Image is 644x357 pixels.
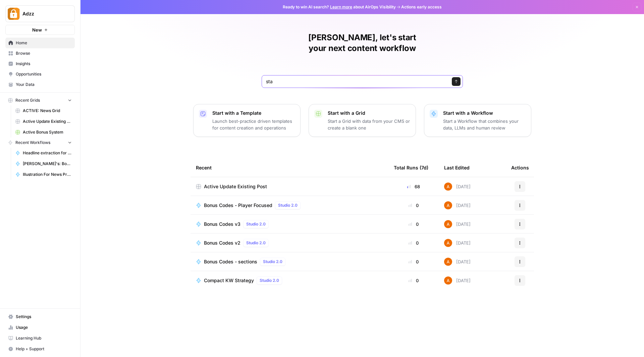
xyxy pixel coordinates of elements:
[16,314,72,320] span: Settings
[444,239,452,247] img: 1uqwqwywk0hvkeqipwlzjk5gjbnq
[16,50,72,56] span: Browse
[444,258,452,266] img: 1uqwqwywk0hvkeqipwlzjk5gjbnq
[328,118,410,131] p: Start a Grid with data from your CMS or create a blank one
[12,169,75,180] a: Illustration For News Prompt
[15,97,40,103] span: Recent Grids
[8,8,20,20] img: Adzz Logo
[443,118,526,131] p: Start a Workflow that combines your data, LLMs and human review
[22,10,63,17] span: Adzz
[444,220,471,228] div: [DATE]
[444,183,452,191] img: 1uqwqwywk0hvkeqipwlzjk5gjbnq
[5,95,75,105] button: Recent Grids
[5,322,75,333] a: Usage
[444,276,471,285] div: [DATE]
[204,240,240,246] span: Bonus Codes v2
[12,105,75,116] a: ACTIVE: News Grid
[23,150,72,156] span: Headline extraction for grid
[12,127,75,138] a: Active Bonus System
[444,258,471,266] div: [DATE]
[444,183,471,191] div: [DATE]
[424,104,531,137] button: Start with a WorkflowStart a Workflow that combines your data, LLMs and human review
[278,202,298,208] span: Studio 2.0
[394,221,433,227] div: 0
[12,116,75,127] a: Active Update Existing Post
[5,69,75,80] a: Opportunities
[444,220,452,228] img: 1uqwqwywk0hvkeqipwlzjk5gjbnq
[196,183,383,190] a: Active Update Existing Post
[5,79,75,90] a: Your Data
[196,201,383,209] a: Bonus Codes - Player FocusedStudio 2.0
[16,71,72,77] span: Opportunities
[212,118,295,131] p: Launch best-practice driven templates for content creation and operations
[5,58,75,69] a: Insights
[394,202,433,209] div: 0
[204,202,272,209] span: Bonus Codes - Player Focused
[5,25,75,35] button: New
[444,201,452,209] img: 1uqwqwywk0hvkeqipwlzjk5gjbnq
[328,110,410,116] p: Start with a Grid
[204,221,240,227] span: Bonus Codes v3
[5,311,75,322] a: Settings
[394,183,433,190] div: 68
[32,27,42,33] span: New
[15,140,50,146] span: Recent Workflows
[444,276,452,285] img: 1uqwqwywk0hvkeqipwlzjk5gjbnq
[16,346,72,352] span: Help + Support
[12,158,75,169] a: [PERSON_NAME]'s: Bonuses Search
[204,183,267,190] span: Active Update Existing Post
[262,32,463,54] h1: [PERSON_NAME], let's start your next content workflow
[16,335,72,341] span: Learning Hub
[401,4,442,10] span: Actions early access
[309,104,416,137] button: Start with a GridStart a Grid with data from your CMS or create a blank one
[23,161,72,167] span: [PERSON_NAME]'s: Bonuses Search
[196,158,383,177] div: Recent
[16,324,72,330] span: Usage
[5,48,75,59] a: Browse
[196,276,383,285] a: Compact KW StrategyStudio 2.0
[330,4,352,9] a: Learn more
[16,61,72,67] span: Insights
[204,258,257,265] span: Bonus Codes - sections
[394,277,433,284] div: 0
[444,158,470,177] div: Last Edited
[394,258,433,265] div: 0
[511,158,529,177] div: Actions
[394,240,433,246] div: 0
[5,38,75,48] a: Home
[260,277,279,284] span: Studio 2.0
[23,118,72,124] span: Active Update Existing Post
[212,110,295,116] p: Start with a Template
[444,239,471,247] div: [DATE]
[5,5,75,22] button: Workspace: Adzz
[16,40,72,46] span: Home
[283,4,396,10] span: Ready to win AI search? about AirOps Visibility
[394,158,428,177] div: Total Runs (7d)
[263,259,282,265] span: Studio 2.0
[5,344,75,354] button: Help + Support
[12,148,75,158] a: Headline extraction for grid
[443,110,526,116] p: Start with a Workflow
[5,333,75,344] a: Learning Hub
[23,171,72,177] span: Illustration For News Prompt
[16,82,72,88] span: Your Data
[246,240,266,246] span: Studio 2.0
[246,221,266,227] span: Studio 2.0
[266,78,445,85] input: What would you like to create today?
[5,138,75,148] button: Recent Workflows
[196,258,383,266] a: Bonus Codes - sectionsStudio 2.0
[444,201,471,209] div: [DATE]
[196,220,383,228] a: Bonus Codes v3Studio 2.0
[193,104,301,137] button: Start with a TemplateLaunch best-practice driven templates for content creation and operations
[196,239,383,247] a: Bonus Codes v2Studio 2.0
[204,277,254,284] span: Compact KW Strategy
[23,108,72,114] span: ACTIVE: News Grid
[23,129,72,135] span: Active Bonus System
